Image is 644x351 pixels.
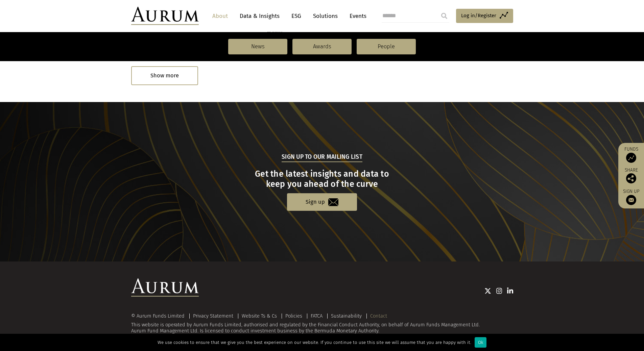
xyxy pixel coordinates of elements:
[622,168,641,183] div: Share
[311,313,323,319] a: FATCA
[346,10,366,22] a: Events
[131,66,198,85] div: Show more
[622,189,641,205] a: Sign up
[507,287,513,294] img: Linkedin icon
[331,313,362,319] a: Sustainability
[285,313,302,319] a: Policies
[456,9,513,23] a: Log in/Register
[287,193,357,210] a: Sign up
[370,313,387,319] a: Contact
[209,10,231,22] a: About
[626,153,636,163] img: Access Funds
[131,278,199,297] img: Aurum Logo
[242,313,277,319] a: Website Ts & Cs
[131,7,199,25] img: Aurum
[193,313,233,319] a: Privacy Statement
[475,337,486,348] div: Ok
[288,10,305,22] a: ESG
[626,173,636,183] img: Share this post
[282,153,362,162] h5: Sign up to our mailing list
[292,39,352,54] a: Awards
[461,11,496,20] span: Log in/Register
[484,287,491,294] img: Twitter icon
[626,195,636,205] img: Sign up to our newsletter
[236,10,283,22] a: Data & Insights
[622,146,641,163] a: Funds
[310,10,341,22] a: Solutions
[131,314,188,319] div: © Aurum Funds Limited
[437,9,451,23] input: Submit
[228,39,287,54] a: News
[132,169,512,189] h3: Get the latest insights and data to keep you ahead of the curve
[131,314,513,334] div: This website is operated by Aurum Funds Limited, authorised and regulated by the Financial Conduc...
[357,39,416,54] a: People
[496,287,502,294] img: Instagram icon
